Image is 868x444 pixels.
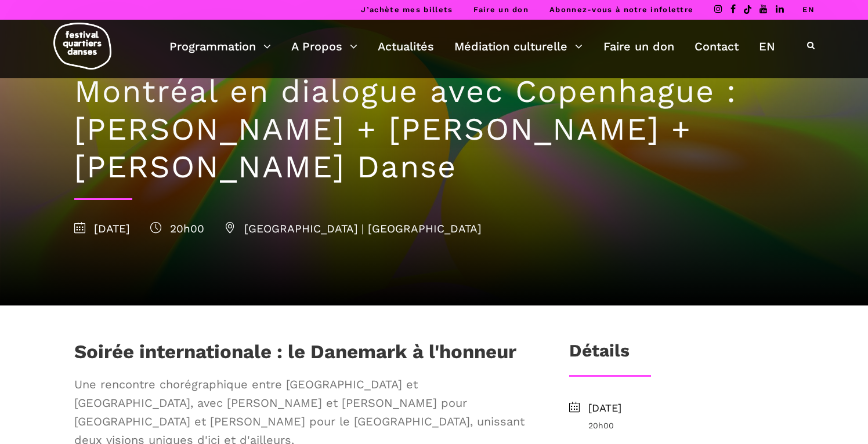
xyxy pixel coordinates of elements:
h1: Montréal en dialogue avec Copenhague : [PERSON_NAME] + [PERSON_NAME] + [PERSON_NAME] Danse [74,73,794,185]
h3: Détails [569,340,630,369]
span: [GEOGRAPHIC_DATA] | [GEOGRAPHIC_DATA] [225,222,482,235]
span: [DATE] [74,222,130,235]
a: Contact [695,37,739,56]
a: Abonnez-vous à notre infolettre [549,5,693,14]
a: Médiation culturelle [454,37,583,56]
img: logo-fqd-med [53,23,111,70]
a: Programmation [169,37,271,56]
h1: Soirée internationale : le Danemark à l'honneur [74,340,516,369]
a: Faire un don [603,37,674,56]
span: 20h00 [150,222,204,235]
span: 20h00 [588,419,794,432]
span: [DATE] [588,400,794,417]
a: J’achète mes billets [361,5,453,14]
a: Actualités [378,37,434,56]
a: A Propos [291,37,357,56]
a: Faire un don [473,5,529,14]
a: EN [802,5,815,14]
a: EN [759,37,775,56]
